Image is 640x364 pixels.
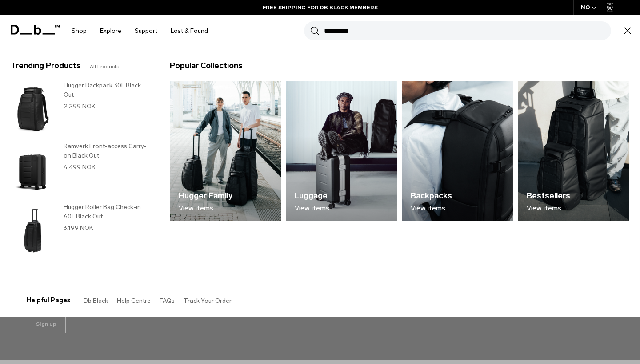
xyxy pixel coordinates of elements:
[263,4,378,12] a: FREE SHIPPING FOR DB BLACK MEMBERS
[11,202,152,259] a: Hugger Roller Bag Check-in 60L Black Out Hugger Roller Bag Check-in 60L Black Out 3.199 NOK
[90,63,119,71] a: All Products
[64,103,96,110] span: 2.299 NOK
[11,202,55,259] img: Hugger Roller Bag Check-in 60L Black Out
[100,15,121,47] a: Explore
[527,204,570,212] p: View items
[11,60,81,72] h3: Trending Products
[117,297,151,305] a: Help Centre
[411,204,452,212] p: View items
[170,81,281,221] a: Db Hugger Family View items
[64,224,93,232] span: 3.199 NOK
[170,60,243,72] h3: Popular Collections
[171,15,208,47] a: Lost & Found
[11,81,152,137] a: Hugger Backpack 30L Black Out Hugger Backpack 30L Black Out 2.299 NOK
[402,81,513,221] a: Db Backpacks View items
[179,190,232,202] h3: Hugger Family
[11,142,55,198] img: Ramverk Front-access Carry-on Black Out
[402,81,513,221] img: Db
[11,142,152,198] a: Ramverk Front-access Carry-on Black Out Ramverk Front-access Carry-on Black Out 4.499 NOK
[27,296,70,305] h3: Helpful Pages
[160,297,175,305] a: FAQs
[286,81,397,221] img: Db
[518,81,629,221] img: Db
[295,204,329,212] p: View items
[286,81,397,221] a: Db Luggage View items
[64,202,152,221] h3: Hugger Roller Bag Check-in 60L Black Out
[527,190,570,202] h3: Bestsellers
[65,15,215,47] nav: Main Navigation
[64,142,152,160] h3: Ramverk Front-access Carry-on Black Out
[295,190,329,202] h3: Luggage
[518,81,629,221] a: Db Bestsellers View items
[64,81,152,99] h3: Hugger Backpack 30L Black Out
[84,297,108,305] a: Db Black
[184,297,232,305] a: Track Your Order
[11,81,55,137] img: Hugger Backpack 30L Black Out
[64,163,96,171] span: 4.499 NOK
[170,81,281,221] img: Db
[72,15,87,47] a: Shop
[135,15,157,47] a: Support
[411,190,452,202] h3: Backpacks
[179,204,232,212] p: View items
